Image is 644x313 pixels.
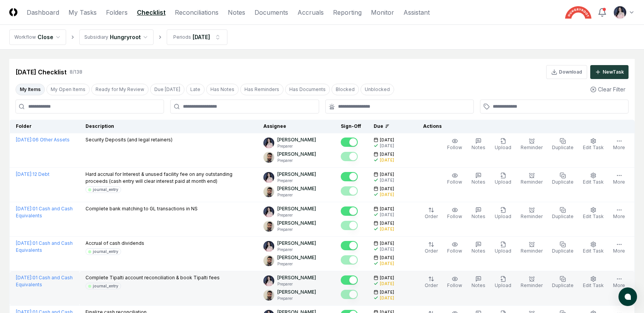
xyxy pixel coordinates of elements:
[581,240,605,256] button: Edit Task
[285,84,330,95] button: Has Documents
[93,187,118,193] div: journal_entry
[333,8,362,17] a: Reporting
[423,274,439,291] button: Order
[193,33,210,41] div: [DATE]
[446,240,464,256] button: Follow
[495,248,511,254] span: Upload
[471,282,485,288] span: Notes
[519,136,544,153] button: Reminder
[277,227,316,232] p: Preparer
[16,137,32,143] span: [DATE] :
[380,295,394,301] div: [DATE]
[85,274,220,281] p: Complete Tipalti account reconciliation & book Tipalti fees
[277,274,316,281] p: [PERSON_NAME]
[550,171,575,187] button: Duplicate
[471,179,485,185] span: Notes
[374,123,405,130] div: Due
[583,144,604,150] span: Edit Task
[493,274,513,291] button: Upload
[581,136,605,153] button: Edit Task
[583,248,604,254] span: Edit Task
[471,248,485,254] span: Notes
[277,158,316,163] p: Preparer
[263,255,274,266] img: d09822cc-9b6d-4858-8d66-9570c114c672_214030b4-299a-48fd-ad93-fc7c7aef54c6.png
[423,205,439,222] button: Order
[331,84,359,95] button: Blocked
[84,34,108,41] div: Subsidiary
[16,275,73,287] a: [DATE]:01 Cash and Cash Equivalents
[380,212,394,218] div: [DATE]
[14,34,36,41] div: Workflow
[380,255,394,261] span: [DATE]
[277,289,316,296] p: [PERSON_NAME]
[341,138,358,147] button: Mark complete
[417,123,629,130] div: Actions
[277,143,316,149] p: Preparer
[495,213,511,219] span: Upload
[137,8,166,17] a: Checklist
[380,172,394,177] span: [DATE]
[519,171,544,187] button: Reminder
[493,171,513,187] button: Upload
[590,65,629,79] button: NewTask
[552,144,574,150] span: Duplicate
[495,282,511,288] span: Upload
[16,137,70,143] a: [DATE]:06 Other Assets
[16,240,73,253] a: [DATE]:01 Cash and Cash Equivalents
[277,220,316,227] p: [PERSON_NAME]
[277,178,316,184] p: Preparer
[175,8,219,17] a: Reconciliations
[470,274,487,291] button: Notes
[380,241,394,246] span: [DATE]
[470,205,487,222] button: Notes
[277,205,316,212] p: [PERSON_NAME]
[277,185,316,192] p: [PERSON_NAME]
[335,120,367,133] th: Sign-Off
[27,8,59,17] a: Dashboard
[85,171,251,185] p: Hard accrual for Interest & unused facility fee on any outstanding proceeds (cash entry will clea...
[550,205,575,222] button: Duplicate
[16,275,32,280] span: [DATE] :
[263,275,274,286] img: ACg8ocK1rwy8eqCe8mfIxWeyxIbp_9IQcG1JX1XyIUBvatxmYFCosBjk=s96-c
[16,171,32,177] span: [DATE] :
[167,29,227,45] button: Periods[DATE]
[150,84,184,95] button: Due Today
[263,186,274,197] img: d09822cc-9b6d-4858-8d66-9570c114c672_214030b4-299a-48fd-ad93-fc7c7aef54c6.png
[277,192,316,198] p: Preparer
[552,282,574,288] span: Duplicate
[380,220,394,226] span: [DATE]
[446,274,464,291] button: Follow
[257,120,335,133] th: Assignee
[277,261,316,267] p: Preparer
[380,261,394,267] div: [DATE]
[521,213,543,219] span: Reminder
[380,151,394,157] span: [DATE]
[470,240,487,256] button: Notes
[581,171,605,187] button: Edit Task
[93,249,118,255] div: journal_entry
[16,171,50,177] a: [DATE]:12 Debt
[521,179,543,185] span: Reminder
[371,8,394,17] a: Monitor
[360,84,394,95] button: Unblocked
[341,275,358,285] button: Mark complete
[341,172,358,181] button: Mark complete
[15,84,45,95] button: My Items
[495,144,511,150] span: Upload
[583,213,604,219] span: Edit Task
[447,179,462,185] span: Follow
[380,192,394,198] div: [DATE]
[612,136,627,153] button: More
[423,240,439,256] button: Order
[612,240,627,256] button: More
[447,282,462,288] span: Follow
[493,205,513,222] button: Upload
[470,171,487,187] button: Notes
[277,136,316,143] p: [PERSON_NAME]
[277,151,316,158] p: [PERSON_NAME]
[446,205,464,222] button: Follow
[70,69,82,76] div: 8 / 138
[612,205,627,222] button: More
[186,84,205,95] button: Late
[425,282,438,288] span: Order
